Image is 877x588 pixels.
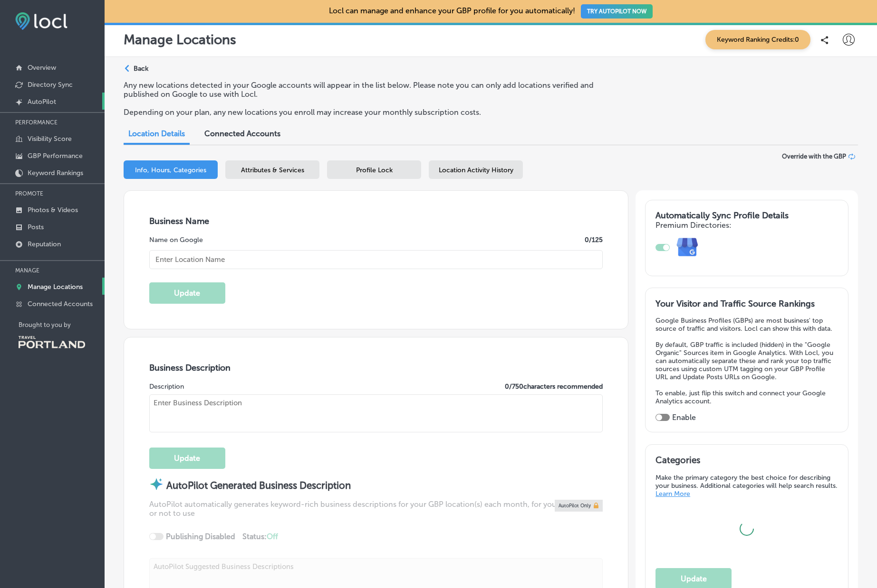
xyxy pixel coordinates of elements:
img: e7ababfa220611ac49bdb491a11684a6.png [670,230,705,265]
p: Any new locations detected in your Google accounts will appear in the list below. Please note you... [124,81,601,99]
span: Info, Hours, Categories [135,166,206,174]
span: Location Details [128,129,185,138]
h3: Business Name [149,216,603,226]
a: Learn More [655,490,690,498]
p: Photos & Videos [28,206,78,214]
button: Update [149,448,225,469]
p: Connected Accounts [28,300,93,308]
label: Name on Google [149,236,203,244]
p: Visibility Score [28,135,72,143]
p: Reputation [28,240,61,248]
h3: Business Description [149,363,603,373]
p: Depending on your plan, any new locations you enroll may increase your monthly subscription costs. [124,108,601,117]
p: Keyword Rankings [28,169,83,177]
p: Posts [28,223,44,231]
p: Overview [28,64,56,72]
button: TRY AUTOPILOT NOW [581,4,653,19]
img: Travel Portland [19,336,85,348]
p: Back [134,65,148,73]
span: Profile Lock [356,166,393,174]
button: Update [149,282,225,304]
p: Brought to you by [19,321,105,328]
h4: Premium Directories: [655,221,838,230]
img: fda3e92497d09a02dc62c9cd864e3231.png [15,12,67,30]
p: AutoPilot [28,98,56,106]
strong: AutoPilot Generated Business Description [166,480,351,491]
h3: Your Visitor and Traffic Source Rankings [655,299,838,309]
p: Manage Locations [124,32,236,47]
p: Directory Sync [28,81,73,89]
img: autopilot-icon [149,477,164,491]
label: Description [149,383,184,391]
span: Attributes & Services [241,166,304,174]
p: GBP Performance [28,152,83,160]
p: Manage Locations [28,283,83,291]
label: 0 / 750 characters recommended [505,383,603,391]
span: Location Activity History [439,166,513,174]
span: Override with the GBP [782,153,846,160]
span: Connected Accounts [204,129,280,138]
span: Keyword Ranking Credits: 0 [705,30,810,49]
label: 0 /125 [585,236,603,244]
p: By default, GBP traffic is included (hidden) in the "Google Organic" Sources item in Google Analy... [655,341,838,381]
h3: Categories [655,455,838,469]
h3: Automatically Sync Profile Details [655,210,838,221]
input: Enter Location Name [149,250,603,269]
p: Make the primary category the best choice for describing your business. Additional categories wil... [655,474,838,498]
p: Google Business Profiles (GBPs) are most business' top source of traffic and visitors. Locl can s... [655,317,838,333]
label: Enable [672,413,696,422]
p: To enable, just flip this switch and connect your Google Analytics account. [655,389,838,405]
